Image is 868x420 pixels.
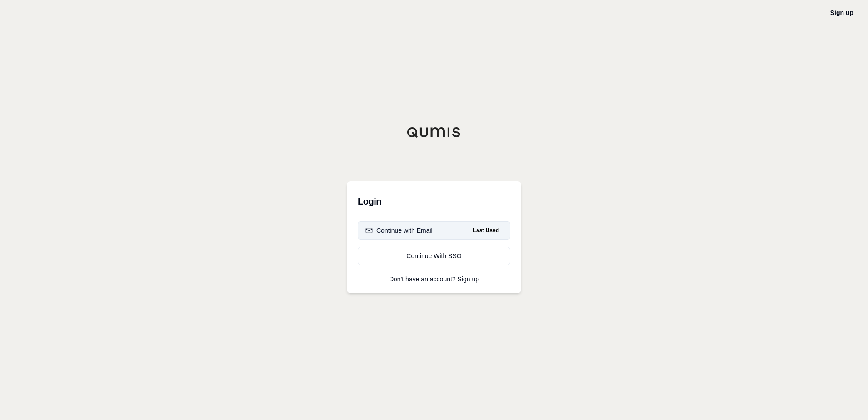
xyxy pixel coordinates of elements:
[365,251,503,260] div: Continue With SSO
[365,226,433,235] div: Continue with Email
[469,225,503,236] span: Last Used
[458,275,479,283] a: Sign up
[358,192,510,210] h3: Login
[407,127,461,138] img: Qumis
[830,9,853,16] a: Sign up
[358,247,510,265] a: Continue With SSO
[358,276,510,282] p: Don't have an account?
[358,221,510,240] button: Continue with EmailLast Used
